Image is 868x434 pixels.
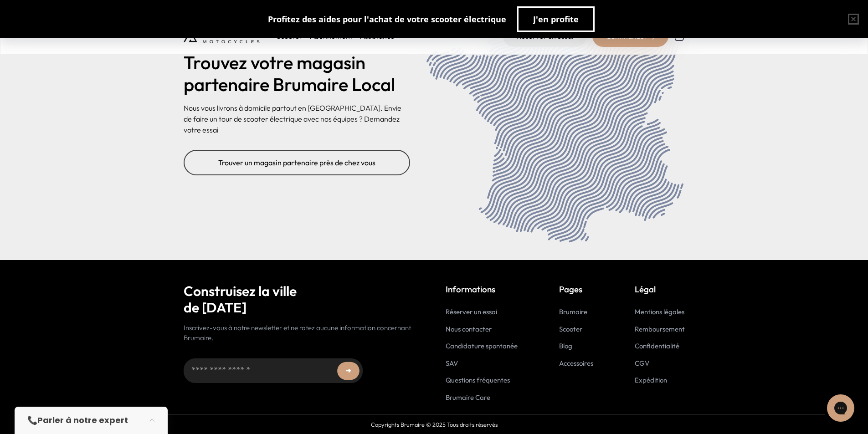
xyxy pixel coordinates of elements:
a: Trouver un magasin partenaire près de chez vous [184,150,410,175]
a: Questions fréquentes [446,376,510,384]
a: Scooter [559,325,582,333]
h2: Trouvez votre magasin partenaire Brumaire Local [184,51,410,95]
a: Confidentialité [635,342,679,350]
a: Blog [559,342,572,350]
p: Légal [635,283,685,296]
iframe: Gorgias live chat messenger [822,391,859,425]
p: Pages [559,283,593,296]
a: Remboursement [635,325,685,333]
a: Réserver un essai [446,307,497,316]
button: ➜ [337,362,360,380]
a: Brumaire [559,307,587,316]
a: Nous contacter [446,325,492,333]
a: Brumaire Care [446,393,490,402]
h2: Construisez la ville de [DATE] [184,283,423,316]
p: Copyrights Brumaire © 2025 Tous droits réservés [43,420,825,429]
a: Accessoires [559,359,593,368]
a: CGV [635,359,649,368]
a: Expédition [635,376,667,384]
a: Candidature spontanée [446,342,518,350]
a: Mentions légales [635,307,684,316]
p: Inscrivez-vous à notre newsletter et ne ratez aucune information concernant Brumaire. [184,323,423,343]
p: Nous vous livrons à domicile partout en [GEOGRAPHIC_DATA]. Envie de faire un tour de scooter élec... [184,102,410,135]
input: Adresse email... [184,358,363,383]
a: SAV [446,359,458,368]
p: Informations [446,283,518,296]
